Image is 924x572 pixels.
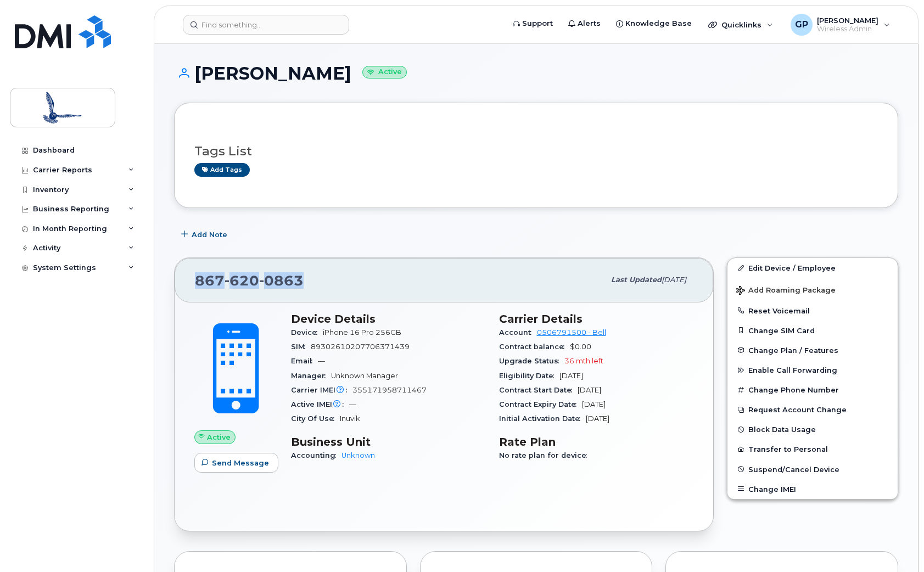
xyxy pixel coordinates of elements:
span: Active IMEI [291,400,349,408]
span: Contract Start Date [499,386,578,394]
button: Enable Call Forwarding [727,360,898,380]
small: Active [362,66,407,78]
span: Inuvik [340,414,360,423]
span: Initial Activation Date [499,414,586,423]
span: 89302610207706371439 [311,343,410,351]
button: Request Account Change [727,400,898,419]
button: Change Phone Number [727,380,898,400]
a: 0506791500 - Bell [537,328,606,337]
a: Edit Device / Employee [727,258,898,278]
button: Reset Voicemail [727,301,898,321]
span: [DATE] [578,386,601,394]
button: Change Plan / Features [727,340,898,360]
a: Add tags [194,163,250,177]
span: Eligibility Date [499,372,559,380]
span: Last updated [611,276,662,284]
span: [DATE] [586,414,609,423]
h3: Carrier Details [499,312,694,326]
span: Suspend/Cancel Device [748,465,839,473]
span: Send Message [212,458,269,468]
span: [DATE] [559,372,583,380]
span: [DATE] [582,400,606,408]
span: 0863 [259,272,304,289]
span: No rate plan for device [499,451,592,459]
span: Enable Call Forwarding [748,366,837,374]
button: Change SIM Card [727,321,898,340]
span: Upgrade Status [499,357,564,365]
span: Email [291,357,318,365]
button: Add Roaming Package [727,278,898,301]
button: Send Message [194,453,278,473]
span: City Of Use [291,414,340,423]
span: — [318,357,325,365]
span: [DATE] [662,276,686,284]
button: Change IMEI [727,479,898,499]
span: SIM [291,343,311,351]
span: 867 [195,272,304,289]
h3: Business Unit [291,435,486,448]
span: Add Roaming Package [736,286,836,296]
span: Account [499,328,537,337]
span: Contract Expiry Date [499,400,582,408]
a: Unknown [341,451,375,459]
span: Accounting [291,451,341,459]
button: Transfer to Personal [727,439,898,459]
span: $0.00 [570,343,591,351]
button: Add Note [174,225,237,244]
span: Contract balance [499,343,570,351]
span: 355171958711467 [352,386,427,394]
button: Block Data Usage [727,419,898,439]
span: Device [291,328,323,337]
span: iPhone 16 Pro 256GB [323,328,401,337]
span: 620 [225,272,259,289]
button: Suspend/Cancel Device [727,459,898,479]
span: Unknown Manager [331,372,398,380]
h1: [PERSON_NAME] [174,64,898,83]
span: Manager [291,372,331,380]
h3: Device Details [291,312,486,326]
span: Change Plan / Features [748,346,838,354]
span: Add Note [192,229,227,240]
span: 36 mth left [564,357,603,365]
h3: Rate Plan [499,435,694,448]
iframe: Messenger Launcher [876,524,916,564]
span: — [349,400,356,408]
span: Carrier IMEI [291,386,352,394]
span: Active [207,432,231,442]
h3: Tags List [194,144,878,158]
